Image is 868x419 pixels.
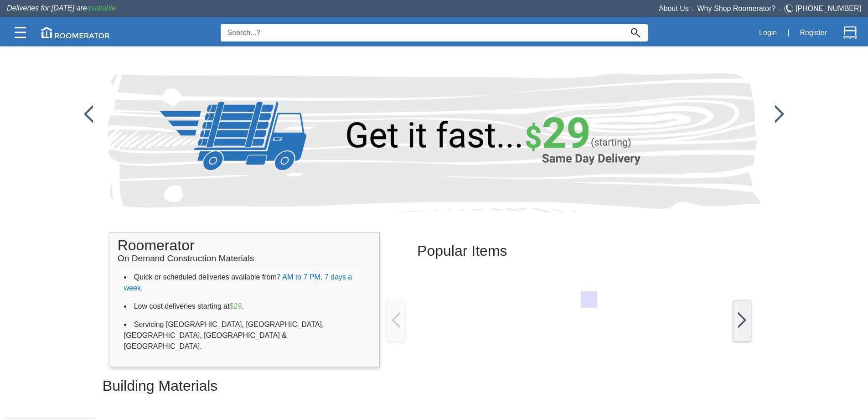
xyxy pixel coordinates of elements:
[631,28,640,37] img: Search_Icon.svg
[754,23,782,42] button: Login
[84,105,93,123] img: /app/images/Buttons/favicon.jpg
[221,24,623,41] input: Search...?
[7,4,116,12] span: Deliveries for [DATE] are
[659,5,689,12] a: About Us
[689,8,697,12] span: •
[15,27,26,38] img: Categories.svg
[118,249,254,263] span: On Demand Construction Materials
[784,3,796,15] img: Telephone.svg
[775,105,784,123] img: /app/images/Buttons/favicon.jpg
[124,297,366,316] li: Low cost deliveries starting at .
[124,316,366,356] li: Servicing [GEOGRAPHIC_DATA], [GEOGRAPHIC_DATA], [GEOGRAPHIC_DATA], [GEOGRAPHIC_DATA] & [GEOGRAPHI...
[103,371,765,401] h2: Building Materials
[697,5,776,12] a: Why Shop Roomerator?
[843,26,857,40] img: Cart.svg
[124,268,366,297] li: Quick or scheduled deliveries available from
[562,290,598,327] img: indicator_mask.gif
[230,302,242,310] span: $29
[87,4,116,12] span: available
[782,23,795,43] div: |
[118,233,366,266] h1: Roomerator
[796,5,861,12] a: [PHONE_NUMBER]
[775,8,784,12] span: •
[41,27,110,38] img: roomerator-logo.svg
[795,23,832,42] button: Register
[417,236,721,266] h2: Popular Items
